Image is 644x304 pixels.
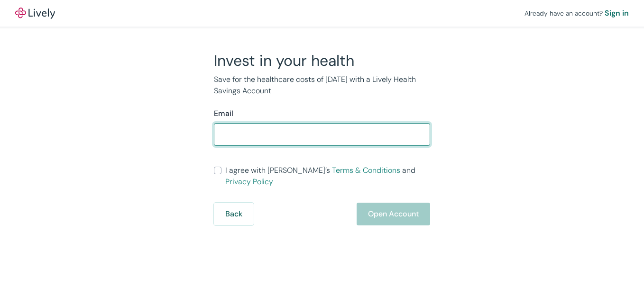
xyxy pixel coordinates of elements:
img: Lively [15,8,55,19]
button: Back [214,203,254,225]
span: I agree with [PERSON_NAME]’s and [225,165,430,188]
a: Privacy Policy [225,177,273,187]
p: Save for the healthcare costs of [DATE] with a Lively Health Savings Account [214,74,430,97]
label: Email [214,108,233,119]
a: LivelyLively [15,8,55,19]
a: Sign in [605,8,629,19]
h2: Invest in your health [214,51,430,70]
a: Terms & Conditions [332,165,400,175]
div: Already have an account? [524,8,629,19]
